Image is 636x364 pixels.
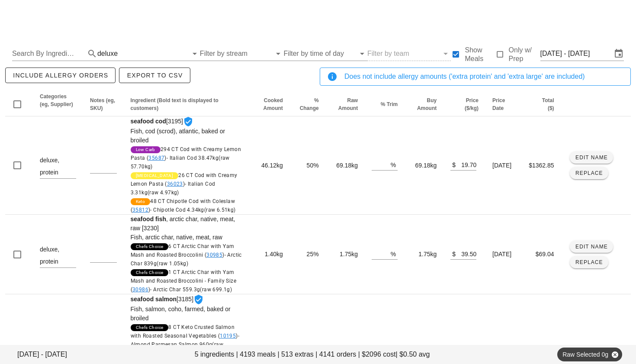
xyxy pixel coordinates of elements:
span: Edit Name [575,155,608,161]
td: 69.18kg [326,116,365,215]
th: Buy Amount: Not sorted. Activate to sort ascending. [405,93,443,116]
label: Only w/ Prep [509,46,540,63]
span: Keto [136,198,145,205]
td: 1.75kg [405,215,443,294]
span: Edit Name [575,244,608,250]
span: Price ($/kg) [465,97,479,111]
span: (raw 699.1g) [200,287,232,293]
div: % [391,248,398,259]
button: Replace [570,256,608,268]
span: Cooked Amount [263,97,283,111]
span: [3195] [131,118,242,214]
button: Export to CSV [119,68,190,83]
span: Chefs Choice [136,269,164,276]
th: % Change: Not sorted. Activate to sort ascending. [290,93,326,116]
span: - Almond Parmesan Salmon 960g [131,333,239,356]
th: Price Date: Not sorted. Activate to sort ascending. [485,93,521,116]
span: Total ($) [542,97,554,111]
span: Replace [575,259,603,265]
td: 1.75kg [326,215,365,294]
span: [MEDICAL_DATA] [136,172,173,179]
div: $ [450,248,456,259]
div: Filter by stream [200,47,284,61]
span: Export to CSV [126,72,183,79]
a: 35687 [148,155,164,161]
td: 69.18kg [405,116,443,215]
span: 26 CT Cod with Creamy Lemon Pasta ( ) [131,172,238,196]
strong: seafood fish [131,216,166,222]
span: Replace [575,170,603,176]
span: Buy Amount [417,97,437,111]
span: Chefs Choice [136,243,164,250]
span: Fish, salmon, coho, farmed, baked or broiled [131,306,231,322]
button: include allergy orders [5,68,116,83]
td: [DATE] [485,116,521,215]
span: Fish, cod (scrod), atlantic, baked or broiled [131,128,225,144]
span: Categories (eg, Supplier) [40,93,73,107]
th: Notes (eg, SKU): Not sorted. Activate to sort ascending. [83,93,123,116]
button: Edit Name [570,151,614,164]
button: Close [611,351,619,358]
span: $69.04 [536,251,554,258]
th: % Trim: Not sorted. Activate to sort ascending. [365,93,405,116]
span: | $0.50 avg [396,349,430,360]
span: Ingredient (Bold text is displayed to customers) [131,97,218,111]
span: 1.40kg [265,251,283,258]
span: Low Carb [136,146,155,153]
span: Notes (eg, SKU) [90,97,115,111]
th: Cooked Amount: Not sorted. Activate to sort ascending. [249,93,290,116]
span: include allergy orders [13,72,108,79]
label: Show Meals [465,46,495,63]
span: 6 CT Arctic Char with Yam Mash and Roasted Broccolini ( ) [131,243,242,267]
span: Price Date [492,97,505,111]
span: , arctic char, native, meat, raw [3230] [131,216,242,294]
div: $ [450,159,456,170]
span: Raw Selected 0g [562,348,617,361]
span: (raw 4.97kg) [148,190,179,196]
span: Fish, arctic char, native, meat, raw [131,234,222,241]
td: [DATE] [485,215,521,294]
span: (raw 6.51kg) [204,207,236,213]
div: Filter by time of day [283,47,367,61]
span: - Chipotle Cod 4.34kg [150,207,235,213]
a: 10195 [220,333,236,339]
a: 30985 [206,252,222,258]
a: 30986 [132,287,148,293]
button: Replace [570,167,608,179]
span: 50% [307,162,319,169]
span: % Change [300,97,319,111]
span: - Arctic Char 559.3g [150,287,232,293]
a: 35812 [132,207,148,213]
th: Price ($/kg): Not sorted. Activate to sort ascending. [443,93,485,116]
div: deluxe [97,50,118,58]
strong: seafood salmon [131,296,177,303]
span: 8 CT Keto Crusted Salmon with Roasted Seasonal Vegetables ( ) [131,324,239,356]
span: Raw Amount [338,97,358,111]
span: 1 CT Arctic Char with Yam Mash and Roasted Broccolini - Family Size ( ) [131,269,236,293]
span: (raw 1.05kg) [157,261,188,267]
button: Edit Name [570,241,614,253]
strong: seafood cod [131,118,166,125]
th: Ingredient (Bold text is displayed to customers): Not sorted. Activate to sort ascending. [124,93,249,116]
span: % Trim [381,101,398,107]
span: Chefs Choice [136,324,164,331]
span: - Italian Cod 38.47kg [131,155,230,170]
span: 25% [307,251,319,258]
span: 46.12kg [261,162,283,169]
th: Raw Amount: Not sorted. Activate to sort ascending. [326,93,365,116]
span: $1362.85 [529,162,554,169]
span: 48 CT Chipotle Cod with Coleslaw ( ) [131,198,236,213]
a: 36023 [167,181,183,187]
div: deluxe [97,47,200,61]
th: Total ($): Not sorted. Activate to sort ascending. [521,93,561,116]
span: 294 CT Cod with Creamy Lemon Pasta ( ) [131,146,241,170]
th: Categories (eg, Supplier): Not sorted. Activate to sort ascending. [33,93,83,116]
div: % [391,159,398,170]
div: Does not include allergy amounts ('extra protein' and 'extra large' are included) [344,71,623,82]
